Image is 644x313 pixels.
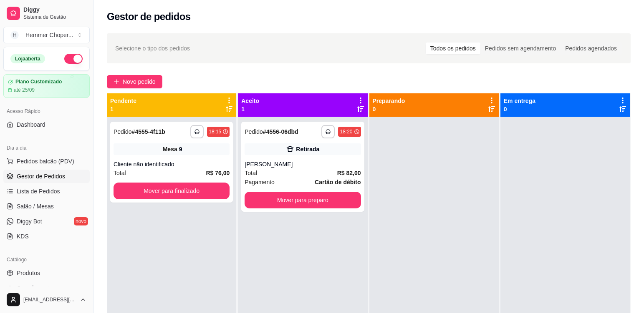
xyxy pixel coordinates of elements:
p: Pendente [110,97,136,105]
div: Catálogo [3,253,90,266]
article: Plano Customizado [15,79,62,85]
span: Dashboard [17,120,45,129]
strong: Cartão de débito [315,179,361,185]
span: Complementos [17,284,56,292]
div: Dia a dia [3,141,90,155]
span: Novo pedido [123,77,156,86]
a: Dashboard [3,118,90,131]
p: Aceito [241,97,259,105]
p: 1 [110,105,136,113]
strong: R$ 82,00 [337,170,361,176]
a: Plano Customizadoaté 25/09 [3,74,90,98]
button: Alterar Status [64,54,83,64]
button: Select a team [3,27,90,43]
span: Total [245,168,257,178]
span: Salão / Mesas [17,202,54,210]
div: [PERSON_NAME] [245,160,361,168]
div: Todos os pedidos [426,43,480,54]
a: Gestor de Pedidos [3,170,90,183]
span: Pedido [245,128,263,135]
button: [EMAIL_ADDRESS][DOMAIN_NAME] [3,290,90,310]
span: Pedido [114,128,132,135]
button: Mover para preparo [245,192,361,208]
strong: # 4556-06dbd [263,128,298,135]
button: Mover para finalizado [114,183,230,199]
div: Pedidos sem agendamento [480,43,561,54]
span: Diggy Bot [17,217,42,225]
div: 18:15 [209,128,221,135]
p: Em entrega [504,97,535,105]
article: até 25/09 [14,87,35,93]
span: Lista de Pedidos [17,187,60,195]
a: Produtos [3,266,90,280]
a: Lista de Pedidos [3,185,90,198]
span: H [10,31,19,39]
div: Hemmer Choper ... [25,31,73,39]
div: Pedidos agendados [561,43,621,54]
p: Preparando [373,97,405,105]
span: Sistema de Gestão [23,14,86,20]
div: Retirada [296,145,319,153]
a: Diggy Botnovo [3,215,90,228]
span: [EMAIL_ADDRESS][DOMAIN_NAME] [23,296,76,303]
button: Pedidos balcão (PDV) [3,155,90,168]
span: Mesa [163,145,177,153]
span: Pagamento [245,178,275,187]
span: Selecione o tipo dos pedidos [115,44,190,53]
a: DiggySistema de Gestão [3,3,90,23]
div: Cliente não identificado [114,160,230,168]
a: Salão / Mesas [3,200,90,213]
span: Pedidos balcão (PDV) [17,157,74,165]
div: 9 [179,145,182,153]
a: KDS [3,230,90,243]
h2: Gestor de pedidos [107,10,191,23]
a: Complementos [3,281,90,295]
p: 0 [504,105,535,113]
strong: R$ 76,00 [206,170,230,176]
p: 1 [241,105,259,113]
span: Produtos [17,269,40,277]
div: 18:20 [340,128,352,135]
span: plus [114,79,119,85]
button: Novo pedido [107,75,162,88]
span: KDS [17,232,29,240]
span: Gestor de Pedidos [17,172,65,180]
p: 0 [373,105,405,113]
div: Acesso Rápido [3,105,90,118]
span: Total [114,168,126,178]
div: Loja aberta [10,54,45,63]
strong: # 4555-4f11b [132,128,165,135]
span: Diggy [23,6,86,14]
